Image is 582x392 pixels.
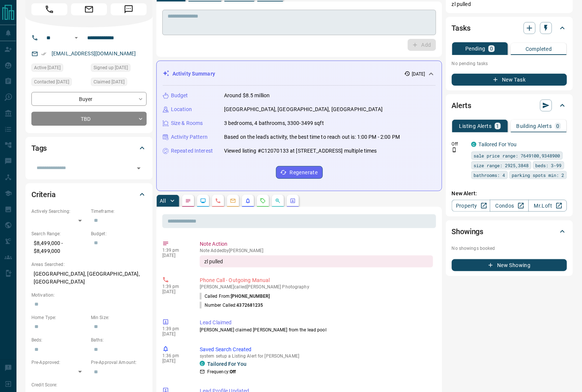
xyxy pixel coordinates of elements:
svg: Listing Alerts [245,198,251,204]
p: Repeated Interest [171,147,213,155]
p: Listing Alerts [459,123,492,129]
p: [DATE] [162,358,189,364]
div: condos.ca [200,361,205,366]
p: Saved Search Created [200,346,433,353]
a: Condos [490,200,529,212]
div: Tasks [452,19,567,37]
p: Budget [171,92,188,99]
svg: Email Verified [41,51,46,56]
p: Phone Call - Outgoing Manual [200,276,433,284]
span: Message [111,3,147,15]
svg: Agent Actions [290,198,296,204]
p: Frequency: [207,368,236,375]
svg: Calls [215,198,221,204]
div: Buyer [31,92,147,106]
p: No pending tasks [452,58,567,69]
div: Sat Sep 13 2025 [31,78,87,88]
p: Pre-Approved: [31,359,87,366]
p: 3 bedrooms, 4 bathrooms, 3300-3499 sqft [224,119,324,127]
button: Open [134,163,144,174]
p: Budget: [91,230,147,237]
div: Sat Sep 13 2025 [91,78,147,88]
p: [PERSON_NAME] called [PERSON_NAME] Photography [200,284,433,290]
p: 1:36 pm [162,353,189,358]
svg: Lead Browsing Activity [200,198,206,204]
p: Called From: [200,293,270,300]
svg: Notes [185,198,191,204]
div: Alerts [452,97,567,114]
div: Sat Sep 13 2025 [31,64,87,74]
a: Tailored For You [207,361,246,367]
p: Pending [465,46,485,51]
p: Viewed listing #C12070133 at [STREET_ADDRESS] multiple times [224,147,377,155]
p: Areas Searched: [31,261,147,268]
a: Mr.Loft [529,200,567,212]
div: TBD [31,112,147,126]
p: Pre-Approval Amount: [91,359,147,366]
p: Based on the lead's activity, the best time to reach out is: 1:00 PM - 2:00 PM [224,133,400,141]
p: All [160,198,166,203]
button: Open [72,33,81,42]
button: New Task [452,74,567,86]
span: bathrooms: 4 [474,171,505,179]
p: Note Action [200,240,433,248]
p: 1:39 pm [162,284,189,289]
p: 1:39 pm [162,326,189,331]
p: New Alert: [452,190,567,197]
svg: Emails [230,198,236,204]
div: Sat Sep 13 2025 [91,64,147,74]
p: Baths: [91,337,147,343]
div: Criteria [31,186,147,203]
p: 0 [557,123,560,129]
h2: Tasks [452,22,471,34]
span: Contacted [DATE] [34,78,69,86]
h2: Criteria [31,189,56,200]
h2: Tags [31,142,47,154]
p: zl pulled [452,0,567,8]
span: Email [71,3,107,15]
p: Location [171,105,192,113]
span: 4372681235 [237,303,263,308]
p: Building Alerts [517,123,552,129]
p: $8,499,000 - $8,499,000 [31,237,87,257]
button: Regenerate [276,166,323,179]
a: Tailored For You [479,141,517,147]
p: [DATE] [162,331,189,337]
strong: Off [230,369,236,374]
p: [GEOGRAPHIC_DATA], [GEOGRAPHIC_DATA], [GEOGRAPHIC_DATA] [31,268,147,288]
p: Lead Claimed [200,319,433,327]
div: zl pulled [200,255,433,267]
span: beds: 3-99 [536,162,562,169]
div: Tags [31,139,147,157]
p: Activity Summary [172,70,215,78]
p: system setup a Listing Alert for [PERSON_NAME] [200,353,433,359]
svg: Push Notification Only [452,147,457,153]
p: Home Type: [31,314,87,321]
span: Active [DATE] [34,64,61,71]
p: 1 [496,123,499,129]
button: New Showing [452,259,567,271]
a: Property [452,200,490,212]
span: [PHONE_NUMBER] [231,294,270,299]
p: Timeframe: [91,208,147,215]
p: Number Called: [200,302,263,309]
p: Min Size: [91,314,147,321]
p: Note Added by [PERSON_NAME] [200,248,433,253]
p: Completed [526,46,552,52]
span: parking spots min: 2 [512,171,564,179]
p: [DATE] [162,289,189,294]
p: [DATE] [162,253,189,258]
p: Search Range: [31,230,87,237]
div: Activity Summary[DATE] [163,67,436,81]
span: Call [31,3,67,15]
p: 1:39 pm [162,248,189,253]
p: Activity Pattern [171,133,208,141]
p: Credit Score: [31,382,147,388]
h2: Showings [452,226,484,238]
div: condos.ca [471,142,477,147]
p: 0 [490,46,493,51]
p: Beds: [31,337,87,343]
h2: Alerts [452,99,471,111]
p: Off [452,141,467,147]
a: [EMAIL_ADDRESS][DOMAIN_NAME] [52,50,136,56]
